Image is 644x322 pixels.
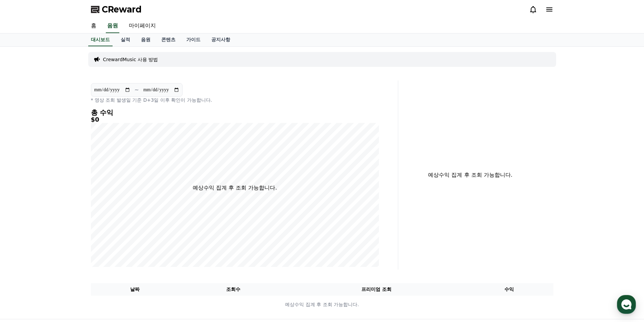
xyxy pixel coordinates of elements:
[91,97,379,103] p: * 영상 조회 발생일 기준 D+3일 이후 확인이 가능합니다.
[136,33,156,46] a: 음원
[156,33,181,46] a: 콘텐츠
[103,56,158,63] a: CrewardMusic 사용 방법
[91,116,379,123] h5: $0
[179,283,287,296] th: 조회수
[91,4,142,15] a: CReward
[91,109,379,116] h4: 총 수익
[206,33,236,46] a: 공지사항
[115,33,136,46] a: 실적
[106,19,119,33] a: 음원
[91,283,179,296] th: 날짜
[288,283,465,296] th: 프리미엄 조회
[88,33,113,46] a: 대시보드
[465,283,553,296] th: 수익
[91,301,553,308] p: 예상수익 집계 후 조회 가능합니다.
[86,19,102,33] a: 홈
[135,86,139,94] p: ~
[404,171,537,179] p: 예상수익 집계 후 조회 가능합니다.
[123,19,161,33] a: 마이페이지
[181,33,206,46] a: 가이드
[102,4,142,15] span: CReward
[193,184,277,192] p: 예상수익 집계 후 조회 가능합니다.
